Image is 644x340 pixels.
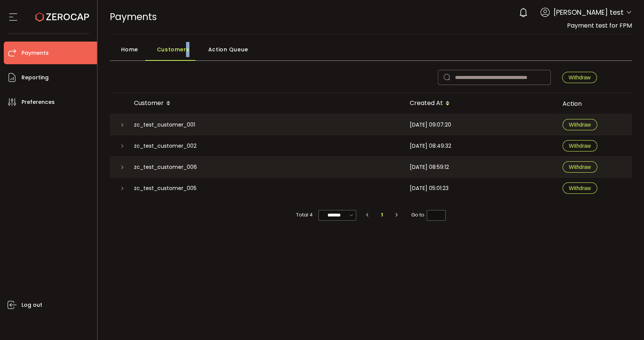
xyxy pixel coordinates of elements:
[410,163,449,172] span: [DATE] 08:59:12
[121,42,138,57] span: Home
[134,163,197,172] span: zc_test_customer_006
[556,99,632,108] div: Action
[134,184,197,193] span: zc_test_customer_005
[375,210,389,220] li: 1
[411,210,446,220] span: Go to
[563,119,597,130] button: Withdraw
[22,48,49,59] span: Payments
[22,97,55,108] span: Preferences
[563,182,597,194] button: Withdraw
[569,164,591,170] span: Withdraw
[110,10,157,23] span: Payments
[410,121,451,129] span: [DATE] 09:07:20
[569,122,591,128] span: Withdraw
[569,74,590,80] span: Withdraw
[134,142,197,150] span: zc_test_customer_002
[157,42,189,57] span: Customers
[128,97,404,110] div: Customer
[404,97,556,110] div: Created At
[22,300,42,311] span: Log out
[562,72,597,83] button: Withdraw
[22,72,49,83] span: Reporting
[134,121,195,129] span: zc_test_customer_001
[569,185,591,191] span: Withdraw
[296,210,313,220] span: Total 4
[569,143,591,149] span: Withdraw
[553,7,624,17] span: [PERSON_NAME] test
[563,161,597,173] button: Withdraw
[567,21,632,30] span: Payment test for FPM
[208,42,248,57] span: Action Queue
[410,184,449,193] span: [DATE] 05:01:23
[410,142,451,150] span: [DATE] 08:49:32
[606,304,644,340] iframe: Chat Widget
[563,140,597,151] button: Withdraw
